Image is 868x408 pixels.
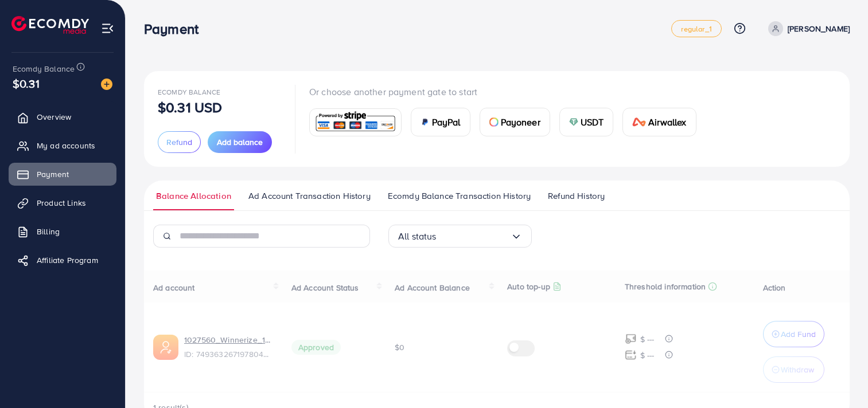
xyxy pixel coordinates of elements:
span: Ad Account Transaction History [248,190,371,202]
span: Product Links [37,197,86,209]
div: Search for option [388,225,532,248]
a: Affiliate Program [9,249,116,272]
img: menu [101,22,114,35]
a: Payment [9,163,116,186]
h3: Payment [144,21,208,37]
a: My ad accounts [9,134,116,157]
span: Billing [37,226,60,237]
span: Overview [37,111,71,123]
span: Payment [37,168,69,180]
span: Payoneer [501,115,540,129]
a: Product Links [9,191,116,214]
span: USDT [581,115,604,129]
a: card [309,108,402,136]
img: card [632,117,646,127]
span: Affiliate Program [37,254,98,266]
span: Balance Allocation [156,190,231,202]
span: PayPal [432,115,461,129]
a: [PERSON_NAME] [764,21,850,36]
span: Airwallex [648,115,686,129]
p: $0.31 USD [158,100,222,114]
span: My ad accounts [37,140,95,151]
img: card [489,117,499,127]
img: card [313,110,398,135]
span: Refund [166,136,192,148]
span: Add balance [217,136,263,148]
span: Refund History [548,190,605,202]
span: Ecomdy Balance [13,63,75,74]
input: Search for option [437,227,511,245]
a: Overview [9,105,116,128]
img: image [101,79,112,90]
span: $0.31 [13,75,40,92]
span: Ecomdy Balance Transaction History [388,190,531,202]
img: logo [11,16,89,34]
img: card [421,117,430,127]
a: cardAirwallex [622,108,696,136]
img: card [569,117,578,127]
a: cardPayPal [411,108,470,136]
a: regular_1 [671,20,721,37]
button: Add balance [208,131,272,153]
span: Ecomdy Balance [158,87,220,97]
span: regular_1 [681,25,711,33]
p: Or choose another payment gate to start [309,85,706,99]
a: Billing [9,220,116,243]
iframe: Chat [819,356,859,399]
p: [PERSON_NAME] [788,22,850,36]
span: All status [398,227,437,245]
a: cardPayoneer [480,108,550,136]
a: cardUSDT [559,108,614,136]
button: Refund [158,131,201,153]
